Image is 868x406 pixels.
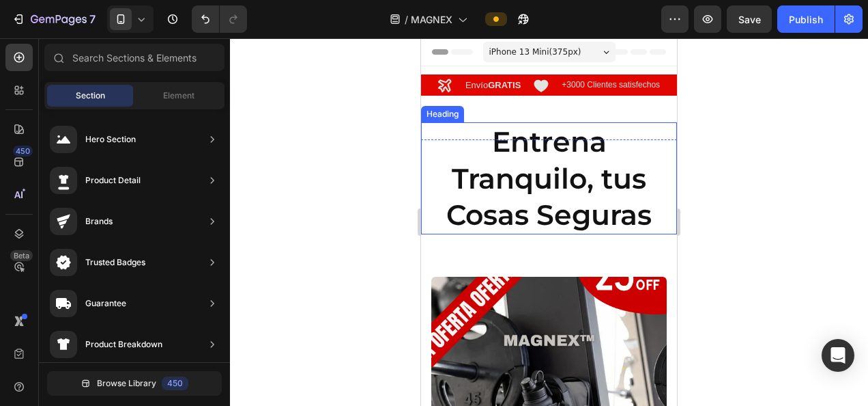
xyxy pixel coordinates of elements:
span: / [405,12,408,27]
button: Publish [777,5,835,33]
span: Save [738,14,761,25]
span: Element [163,90,194,102]
button: 7 [5,5,102,33]
div: Open Intercom Messenger [822,339,854,372]
div: 450 [162,377,188,390]
span: Section [76,90,105,102]
div: Brands [85,215,113,228]
div: Guarantee [85,297,126,310]
p: 7 [89,11,96,27]
div: 450 [13,146,33,157]
div: Beta [10,250,33,261]
iframe: Design area [421,38,677,406]
div: Publish [789,12,823,27]
div: Undo/Redo [192,5,247,33]
span: Browse Library [97,377,156,390]
div: Trusted Badges [85,256,145,269]
div: Product Detail [85,174,141,187]
input: Search Sections & Elements [44,44,225,71]
div: Product Breakdown [85,338,162,351]
button: Browse Library450 [47,371,222,396]
button: Save [727,5,772,33]
div: Hero Section [85,133,136,146]
span: MAGNEX [411,12,452,27]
